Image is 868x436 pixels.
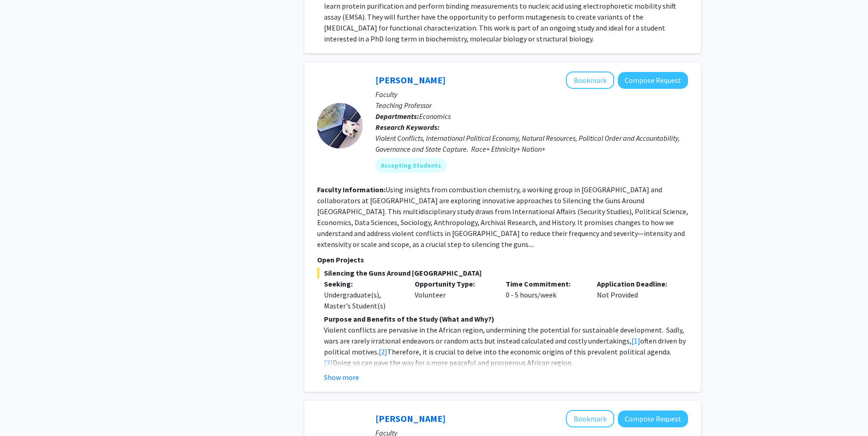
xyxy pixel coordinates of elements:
a: [PERSON_NAME] [375,74,446,86]
button: Compose Request to Melvin Ayogu [618,72,688,89]
p: Faculty [375,89,688,100]
b: Departments: [375,112,419,121]
a: [2] [379,347,387,356]
button: Add Melvin Ayogu to Bookmarks [566,72,614,89]
p: Open Projects [317,254,688,265]
span: Economics [419,112,451,121]
div: 0 - 5 hours/week [499,278,590,311]
p: Application Deadline: [597,278,674,289]
div: Not Provided [590,278,681,311]
button: Show more [324,372,359,383]
p: Teaching Professor [375,100,688,111]
p: Time Commitment: [506,278,583,289]
a: [PERSON_NAME] [375,413,446,424]
fg-read-more: Using insights from combustion chemistry, a working group in [GEOGRAPHIC_DATA] and collaborators ... [317,185,688,249]
strong: Purpose and Benefits of the Study (What and Why?) [324,314,494,323]
b: Research Keywords: [375,123,440,132]
button: Add Daniela Buccella to Bookmarks [566,410,614,427]
div: Undergraduate(s), Master's Student(s) [324,289,401,311]
p: Seeking: [324,278,401,289]
span: Silencing the Guns Around [GEOGRAPHIC_DATA] [317,267,688,278]
mat-chip: Accepting Students [375,158,447,173]
div: Volunteer [408,278,499,311]
div: Violent Conflicts, International Political Economy, Natural Resources, Political Order and Accoun... [375,133,688,154]
p: Violent conflicts are pervasive in the African region, undermining the potential for sustainable ... [324,324,688,368]
a: [1] [632,336,640,345]
a: [3] [324,358,333,367]
iframe: Chat [7,395,39,429]
p: Opportunity Type: [415,278,492,289]
b: Faculty Information: [317,185,385,194]
button: Compose Request to Daniela Buccella [618,410,688,427]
